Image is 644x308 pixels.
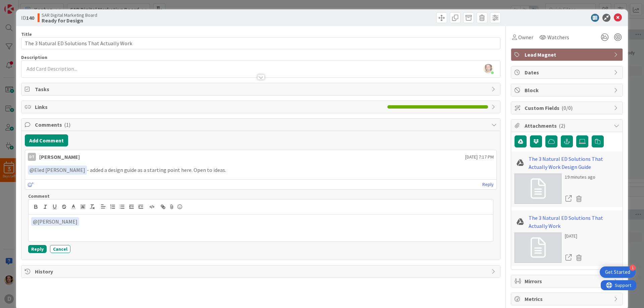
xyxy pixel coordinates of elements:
div: 19 minutes ago [565,174,595,181]
b: Ready for Design [42,18,97,23]
span: @ [30,167,34,173]
input: type card name here... [21,37,500,49]
a: The 3 Natural ED Solutions That Actually Work [529,214,619,230]
a: Open [565,194,572,203]
span: ( 2 ) [559,122,565,129]
span: Custom Fields [525,104,610,112]
span: Lead Magnet [525,51,610,59]
span: Tasks [35,85,488,93]
span: Mirrors [525,277,610,285]
span: SAR Digital Marketing Board [42,12,97,18]
div: [PERSON_NAME] [39,153,80,161]
span: Attachments [525,122,610,130]
span: Support [14,1,31,9]
button: Add Comment [25,134,68,146]
span: Links [35,103,384,111]
b: 140 [26,14,34,21]
span: [DATE] 7:17 PM [465,153,494,161]
span: ( 0/0 ) [561,105,573,111]
div: Get Started [605,269,630,275]
div: 1 [630,265,636,271]
div: [DATE] [565,233,584,240]
span: Metrics [525,295,610,303]
a: Reply [482,180,494,189]
span: Comments [35,121,488,129]
button: Cancel [50,245,70,253]
span: Owner [518,33,533,41]
span: Dates [525,68,610,76]
span: History [35,267,488,275]
span: Description [21,54,47,60]
span: ID [21,14,34,22]
span: Comment [28,193,50,199]
p: - added a design guide as a starting point here. Open to ideas. [28,166,494,175]
span: Watchers [547,33,569,41]
button: Reply [28,245,47,253]
span: @ [33,218,38,225]
span: ( 1 ) [64,121,70,128]
img: 1Ol1I4EqlztBw9wu105dBxD3jTh8plql.jpg [484,64,493,73]
div: DT [28,153,36,161]
span: Block [525,86,610,94]
span: [PERSON_NAME] [33,218,77,225]
div: Open Get Started checklist, remaining modules: 1 [600,266,636,278]
label: Title [21,31,32,37]
a: The 3 Natural ED Solutions That Actually Work Design Guide [529,155,619,171]
a: Open [565,253,572,262]
span: Eled [PERSON_NAME] [30,167,85,173]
